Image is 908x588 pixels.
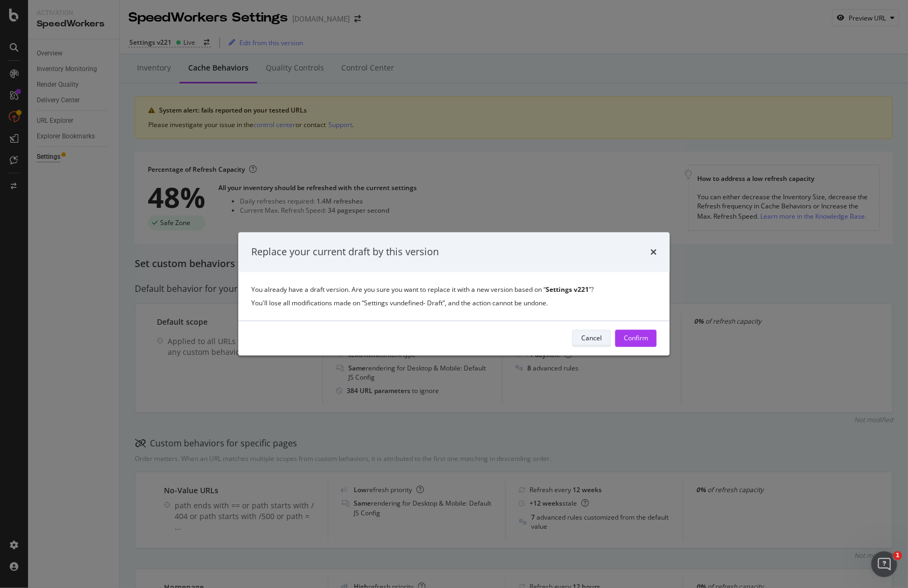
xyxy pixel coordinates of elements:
button: Cancel [572,330,611,347]
div: Replace your current draft by this version [251,246,439,260]
div: Confirm [624,334,648,343]
div: Cancel [581,334,602,343]
span: 1 [893,551,902,560]
b: Settings v221 [546,285,589,294]
button: Confirm [615,330,657,347]
div: You'll lose all modifications made on “ Settings vundefined - Draft”, and the action cannot be un... [251,298,657,307]
div: You already have a draft version. Are you sure you want to replace it with a new version based on... [251,285,657,294]
div: modal [238,233,670,356]
iframe: Intercom live chat [871,551,897,577]
div: times [650,246,657,260]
